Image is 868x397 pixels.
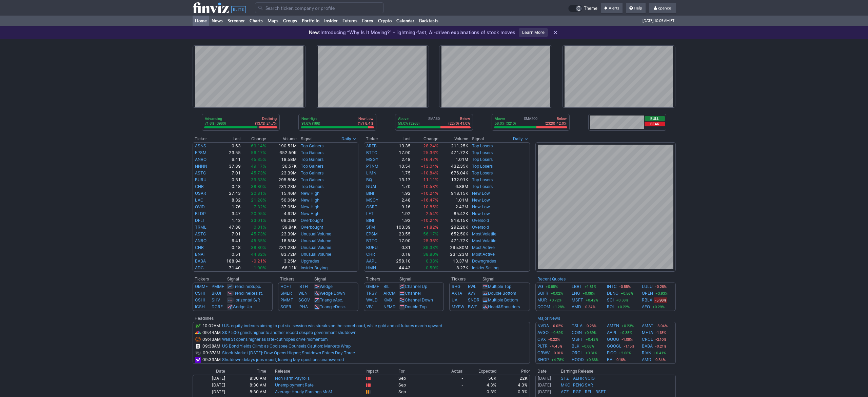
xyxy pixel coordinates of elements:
span: -11.11% [421,177,438,182]
a: RGP [573,389,581,394]
a: VG [537,283,543,290]
a: NNNN [195,164,207,169]
a: TSLA [572,322,583,329]
a: Crypto [376,16,394,26]
a: New Low [472,211,490,216]
span: New: [309,29,320,35]
a: MSGY [366,157,378,162]
a: Top Losers [472,150,493,155]
a: RIVN [642,350,651,356]
a: NVDA [537,322,549,329]
a: AVY [468,291,476,296]
a: ARCM [383,291,396,296]
a: Unemployment Rate [275,382,314,388]
p: New High [301,116,320,121]
a: EPSM [366,231,378,236]
a: U.S. equity indexes aiming to put six-session win streaks on the scoreboard, while gold and oil f... [222,323,442,328]
a: New High [301,204,319,209]
td: 15.46M [267,190,297,197]
a: NUAI [366,184,376,189]
span: Daily [341,135,351,142]
p: Above [495,116,516,121]
td: 0.18 [216,183,241,190]
a: CVX [537,336,546,343]
a: Home [193,16,209,26]
a: SOFR [537,290,548,297]
a: AAPL [366,258,377,264]
span: Signal [301,136,313,142]
a: Top Losers [472,164,493,169]
td: 13.35 [387,142,411,149]
a: AMZN [607,322,619,329]
a: Most Volatile [472,238,496,243]
a: CSHI [195,297,205,302]
a: SNDR [468,297,479,302]
a: WEN [298,291,308,296]
span: 20.81% [251,191,266,196]
td: 676.04K [439,170,468,176]
a: RELL [585,389,595,394]
a: PMMF [212,284,224,289]
button: Bull [645,116,665,121]
a: Unusual Volume [301,245,331,250]
a: TrendlineResist. [233,291,263,296]
a: TRSY [366,291,377,296]
td: 190.51M [267,142,297,149]
td: 0.63 [216,142,241,149]
a: Most Active [472,245,495,250]
a: Upgrades [301,258,319,264]
a: PENG [573,382,584,388]
a: HMN [366,265,376,270]
a: SOFR [280,304,291,309]
a: PMMF [280,297,293,302]
a: PLTR [537,343,548,350]
td: 23.55 [216,149,241,156]
td: 6.41 [216,156,241,163]
a: Multiple Top [488,284,511,289]
p: New Low [358,116,373,121]
span: -13.04% [421,164,438,169]
a: Alerts [601,3,623,14]
a: News [209,16,225,26]
a: MSFT [572,336,583,343]
a: AEHR [573,376,584,381]
a: Backtests [417,16,441,26]
a: Learn More [519,28,548,37]
td: 0.31 [216,176,241,183]
a: SGOV [298,297,310,302]
td: 2.48 [387,156,411,163]
a: COIN [572,329,582,336]
a: LAC [195,197,203,203]
a: Recent Quotes [537,276,566,281]
td: 37.89 [216,163,241,170]
a: LFT [366,211,374,216]
th: Last [387,135,411,142]
a: CSHI [195,291,205,296]
a: [DATE] [538,376,551,381]
a: BSET [595,389,606,394]
span: -16.47% [421,157,438,162]
td: 17.90 [387,149,411,156]
a: New Low [472,197,490,203]
div: SMA200 [494,116,567,126]
a: ROL [607,304,615,310]
a: GSRT [366,204,377,209]
th: Ticker [193,135,217,142]
a: KMX [383,297,393,302]
a: MSFT [572,297,583,304]
a: Channel Down [405,297,433,302]
a: Top Gainers [301,143,323,148]
a: GOOG [607,336,619,343]
p: 58.0% (3210) [495,121,516,126]
td: 10.54 [387,163,411,170]
span: 56.17% [251,150,266,155]
a: AXTA [452,291,462,296]
a: Most Volatile [472,231,496,236]
a: BLDP [195,211,206,216]
a: HOFT [280,284,292,289]
a: Double Top [405,304,427,309]
a: Top Losers [472,170,493,175]
a: META [642,329,653,336]
a: OVID [195,204,205,209]
a: HOOD [572,356,584,363]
